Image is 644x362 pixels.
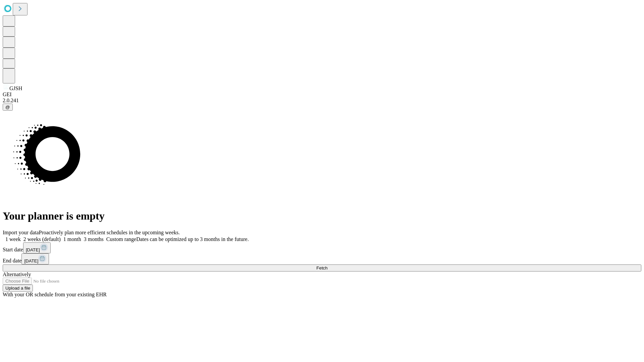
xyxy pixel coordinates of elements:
span: GJSH [9,85,22,91]
span: [DATE] [24,258,38,263]
span: Custom range [106,236,136,242]
div: GEI [3,92,641,98]
span: 1 week [5,236,21,242]
span: 1 month [63,236,81,242]
span: Import your data [3,230,39,235]
span: Proactively plan more efficient schedules in the upcoming weeks. [39,230,180,235]
button: Fetch [3,264,641,271]
span: @ [5,105,10,110]
div: Start date [3,242,641,253]
button: Upload a file [3,285,33,292]
span: Fetch [316,265,327,270]
button: [DATE] [23,242,51,253]
span: Alternatively [3,271,31,277]
button: @ [3,104,13,111]
h1: Your planner is empty [3,210,641,222]
button: [DATE] [21,253,49,264]
span: Dates can be optimized up to 3 months in the future. [136,236,249,242]
div: End date [3,253,641,264]
span: [DATE] [26,247,40,252]
span: 3 months [84,236,104,242]
div: 2.0.241 [3,98,641,104]
span: 2 weeks (default) [23,236,61,242]
span: With your OR schedule from your existing EHR [3,292,107,297]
